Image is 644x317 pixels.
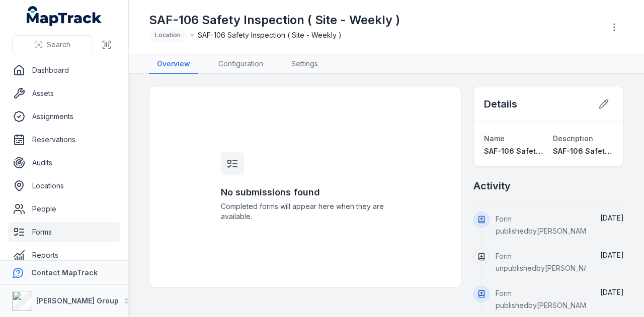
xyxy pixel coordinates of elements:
a: Dashboard [8,60,120,80]
button: Search [12,35,93,54]
a: Audits [8,153,120,173]
a: Reports [8,245,120,265]
span: Form unpublished by [PERSON_NAME] [496,252,601,272]
strong: [PERSON_NAME] Group [36,296,119,305]
a: Locations [8,176,120,196]
time: 19/08/2025, 2:40:59 pm [600,214,624,222]
a: Forms [8,222,120,242]
strong: Contact MapTrack [31,268,98,277]
span: Name [484,134,505,143]
span: SAF-106 Safety Inspection ( Site - Weekly ) [198,30,342,40]
a: Overview [149,55,198,74]
a: MapTrack [27,6,102,26]
a: Settings [283,55,326,74]
time: 19/08/2025, 1:49:39 pm [600,288,624,296]
time: 19/08/2025, 1:51:47 pm [600,251,624,259]
span: [DATE] [600,288,624,296]
h1: SAF-106 Safety Inspection ( Site - Weekly ) [149,12,400,28]
span: Description [553,134,593,143]
span: Form published by [PERSON_NAME] [496,215,593,235]
span: Search [47,40,70,50]
span: [DATE] [600,214,624,222]
span: [DATE] [600,251,624,259]
a: Configuration [210,55,271,74]
a: Assignments [8,107,120,127]
span: Completed forms will appear here when they are available. [221,201,390,222]
span: SAF-106 Safety Inspection ( Site - Weekly ) [484,147,638,155]
h2: Activity [473,179,511,193]
a: Assets [8,83,120,103]
h2: Details [484,97,517,111]
div: Location [149,28,187,42]
h3: No submissions found [221,185,390,199]
span: Form published by [PERSON_NAME] [496,289,593,309]
a: Reservations [8,130,120,150]
a: People [8,199,120,219]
